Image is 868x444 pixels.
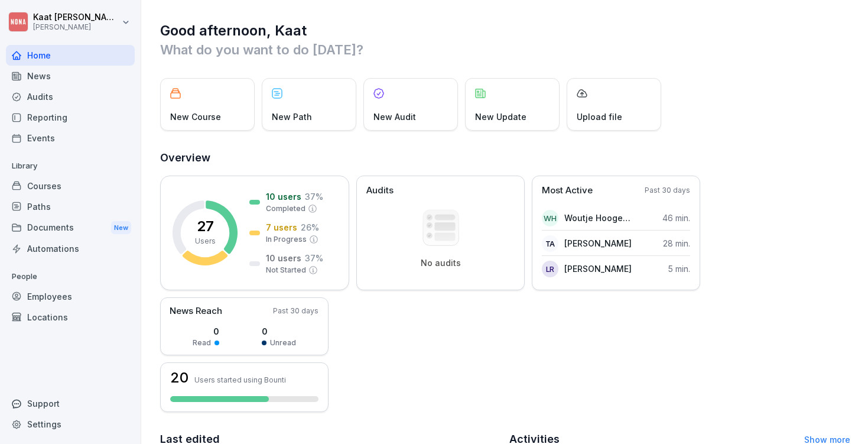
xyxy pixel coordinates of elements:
[6,393,135,414] div: Support
[577,111,622,123] p: Upload file
[111,221,131,235] div: New
[170,371,188,385] h3: 20
[542,184,593,197] p: Most Active
[6,286,135,307] a: Employees
[6,217,135,239] a: DocumentsNew
[6,238,135,259] a: Automations
[6,86,135,107] a: Audits
[301,221,319,234] p: 26 %
[266,252,301,264] p: 10 users
[266,203,305,214] p: Completed
[6,128,135,148] a: Events
[6,45,135,66] a: Home
[305,252,323,264] p: 37 %
[33,12,119,22] p: Kaat [PERSON_NAME]
[542,261,558,277] div: LR
[542,235,558,252] div: TA
[160,40,850,59] p: What do you want to do [DATE]?
[6,196,135,217] a: Paths
[272,111,312,123] p: New Path
[6,176,135,196] a: Courses
[266,234,307,245] p: In Progress
[366,184,394,197] p: Audits
[33,23,119,31] p: [PERSON_NAME]
[373,111,416,123] p: New Audit
[668,262,690,275] p: 5 min.
[305,190,323,203] p: 37 %
[6,66,135,86] a: News
[194,375,286,384] p: Users started using Bounti
[645,185,690,196] p: Past 30 days
[266,265,306,276] p: Not Started
[160,150,850,166] h2: Overview
[421,258,461,268] p: No audits
[542,210,558,226] div: WH
[564,212,632,224] p: Woutje Hoogerwaard
[170,304,222,318] p: News Reach
[266,221,297,234] p: 7 users
[193,338,211,348] p: Read
[6,414,135,435] a: Settings
[6,307,135,328] a: Locations
[662,212,690,224] p: 46 min.
[6,217,135,239] div: Documents
[663,237,690,249] p: 28 min.
[273,306,318,316] p: Past 30 days
[170,111,221,123] p: New Course
[6,267,135,286] p: People
[475,111,526,123] p: New Update
[195,236,216,247] p: Users
[193,325,219,338] p: 0
[270,338,296,348] p: Unread
[160,21,850,40] h1: Good afternoon, Kaat
[6,107,135,128] a: Reporting
[564,262,632,275] p: [PERSON_NAME]
[266,190,301,203] p: 10 users
[262,325,296,338] p: 0
[564,237,632,249] p: [PERSON_NAME]
[197,219,214,234] p: 27
[6,157,135,176] p: Library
